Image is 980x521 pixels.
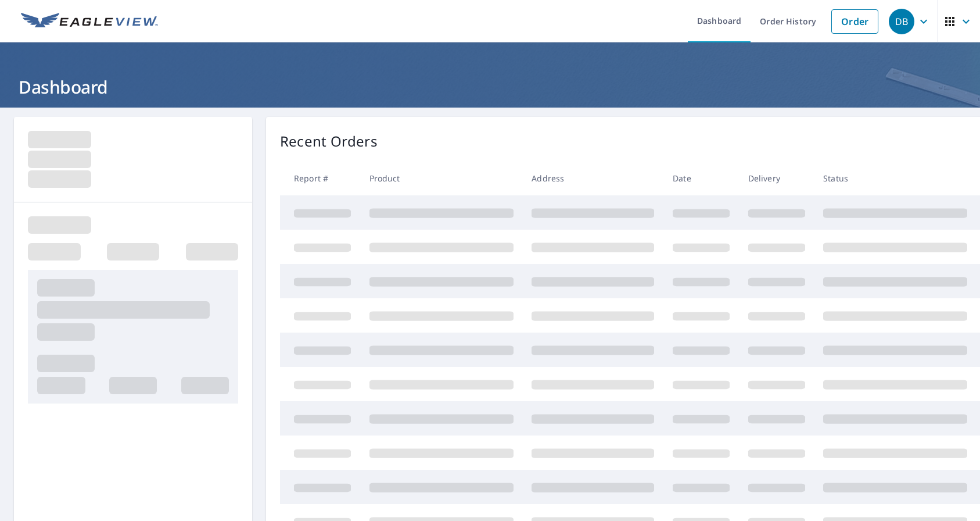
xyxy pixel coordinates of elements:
th: Delivery [739,161,814,195]
th: Status [814,161,977,195]
th: Report # [280,161,360,195]
th: Product [360,161,523,195]
th: Address [522,161,663,195]
h1: Dashboard [14,75,966,99]
th: Date [663,161,739,195]
div: DB [889,9,914,34]
a: Order [831,9,878,34]
img: EV Logo [21,13,158,30]
p: Recent Orders [280,131,378,152]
